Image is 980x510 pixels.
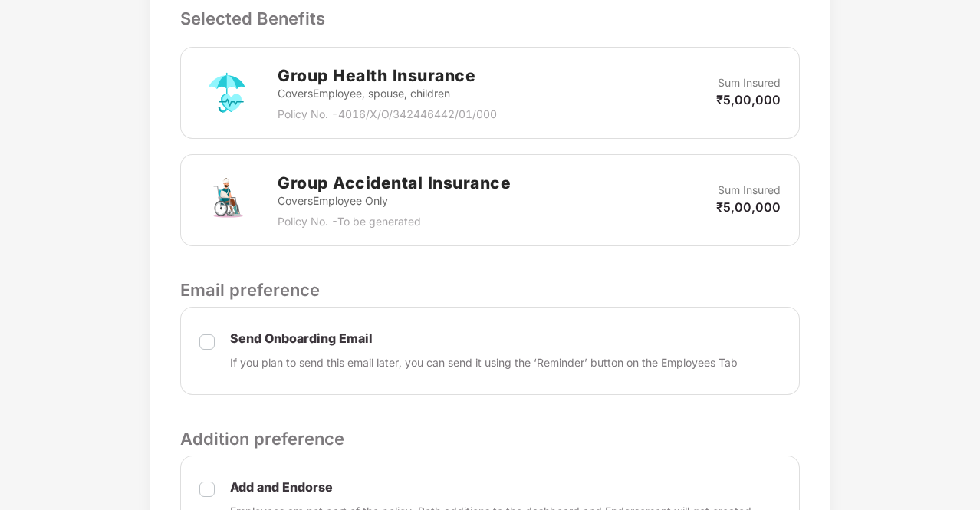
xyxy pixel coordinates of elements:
[180,5,800,31] p: Selected Benefits
[230,479,755,495] p: Add and Endorse
[199,173,255,228] img: svg+xml;base64,PHN2ZyB4bWxucz0iaHR0cDovL3d3dy53My5vcmcvMjAwMC9zdmciIHdpZHRoPSI3MiIgaGVpZ2h0PSI3Mi...
[199,65,255,120] img: svg+xml;base64,PHN2ZyB4bWxucz0iaHR0cDovL3d3dy53My5vcmcvMjAwMC9zdmciIHdpZHRoPSI3MiIgaGVpZ2h0PSI3Mi...
[718,182,781,199] p: Sum Insured
[180,426,800,452] p: Addition preference
[718,74,781,91] p: Sum Insured
[278,85,497,102] p: Covers Employee, spouse, children
[230,331,738,347] p: Send Onboarding Email
[180,277,800,303] p: Email preference
[278,106,497,123] p: Policy No. - 4016/X/O/342446442/01/000
[716,91,781,108] p: ₹5,00,000
[278,63,497,88] h2: Group Health Insurance
[278,192,511,209] p: Covers Employee Only
[278,170,511,196] h2: Group Accidental Insurance
[716,199,781,216] p: ₹5,00,000
[230,354,738,371] p: If you plan to send this email later, you can send it using the ‘Reminder’ button on the Employee...
[278,213,511,230] p: Policy No. - To be generated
